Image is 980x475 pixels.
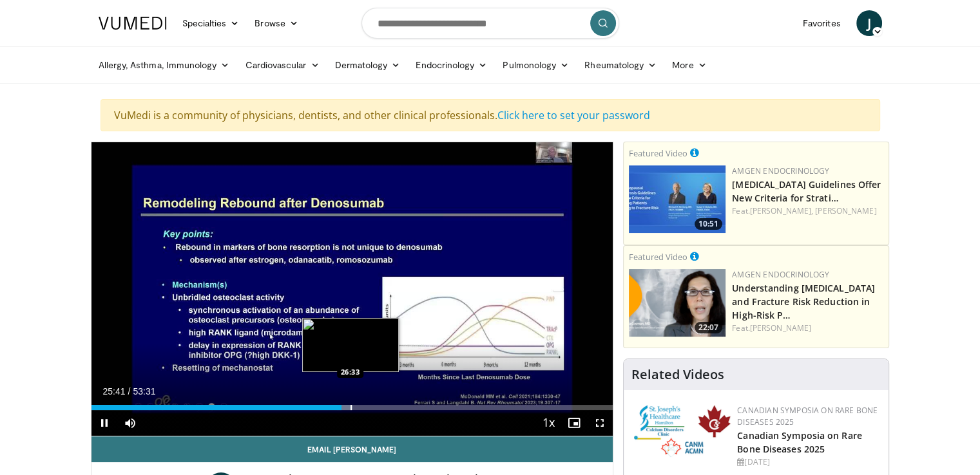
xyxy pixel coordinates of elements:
div: Feat. [732,322,883,334]
input: Search topics, interventions [361,8,619,39]
small: Featured Video [629,147,687,159]
a: Allergy, Asthma, Immunology [91,52,238,78]
img: 7b525459-078d-43af-84f9-5c25155c8fbb.png.150x105_q85_crop-smart_upscale.jpg [629,165,725,233]
a: Rheumatology [577,52,664,78]
button: Enable picture-in-picture mode [561,410,587,436]
button: Fullscreen [587,410,613,436]
a: Canadian Symposia on Rare Bone Diseases 2025 [737,429,862,455]
div: Progress Bar [91,405,613,410]
a: [MEDICAL_DATA] Guidelines Offer New Criteria for Strati… [732,178,881,204]
span: / [128,386,131,396]
a: Understanding [MEDICAL_DATA] and Fracture Risk Reduction in High-Risk P… [732,282,875,321]
a: Pulmonology [495,52,577,78]
button: Pause [91,410,117,436]
img: c9a25db3-4db0-49e1-a46f-17b5c91d58a1.png.150x105_q85_crop-smart_upscale.png [629,269,725,337]
span: 53:31 [133,386,155,396]
a: Cardiovascular [237,52,327,78]
span: 22:07 [695,322,722,333]
a: Canadian Symposia on Rare Bone Diseases 2025 [737,405,878,427]
h4: Related Videos [631,367,724,382]
a: 22:07 [629,269,725,337]
a: Browse [247,10,306,36]
div: VuMedi is a community of physicians, dentists, and other clinical professionals. [101,99,880,131]
a: Endocrinology [408,52,495,78]
span: 10:51 [695,218,722,230]
a: More [664,52,714,78]
a: Favorites [795,10,849,36]
img: image.jpeg [302,318,399,372]
span: 25:41 [103,386,126,396]
video-js: Video Player [91,142,613,436]
small: Featured Video [629,251,687,263]
a: Amgen Endocrinology [732,165,829,176]
a: Specialties [175,10,247,36]
a: 10:51 [629,165,725,233]
button: Mute [117,410,143,436]
img: VuMedi Logo [99,17,167,30]
a: Dermatology [327,52,408,78]
a: J [856,10,882,36]
img: 59b7dea3-8883-45d6-a110-d30c6cb0f321.png.150x105_q85_autocrop_double_scale_upscale_version-0.2.png [634,405,731,457]
a: [PERSON_NAME] [815,205,876,216]
a: Email [PERSON_NAME] [91,436,613,462]
div: [DATE] [737,456,878,468]
div: Feat. [732,205,883,217]
a: Amgen Endocrinology [732,269,829,280]
a: Click here to set your password [497,108,650,122]
a: [PERSON_NAME], [750,205,813,216]
button: Playback Rate [535,410,561,436]
a: [PERSON_NAME] [750,322,811,333]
